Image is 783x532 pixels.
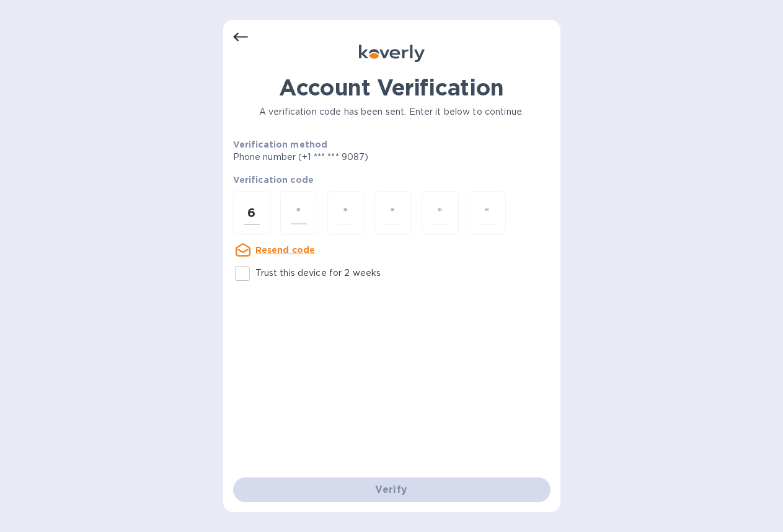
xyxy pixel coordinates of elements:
u: Resend code [255,245,316,255]
p: Phone number (+1 *** *** 9087) [233,151,464,164]
p: A verification code has been sent. Enter it below to continue. [233,105,551,118]
p: Trust this device for 2 weeks [255,267,381,280]
b: Verification method [233,140,328,149]
p: Verification code [233,174,551,186]
h1: Account Verification [233,74,551,100]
